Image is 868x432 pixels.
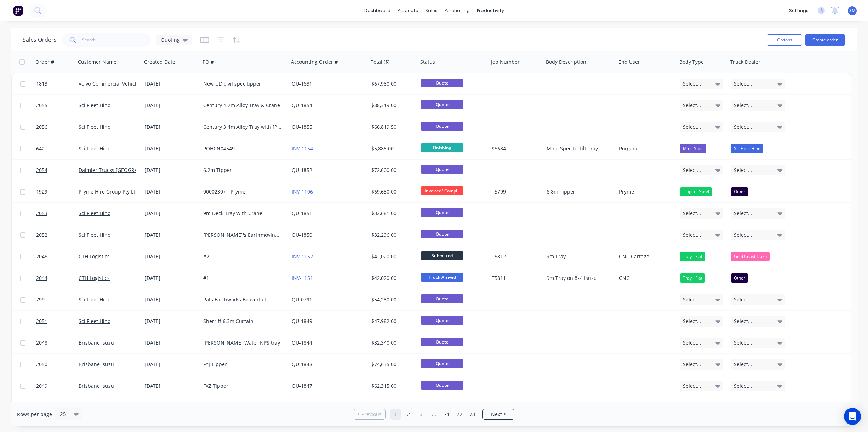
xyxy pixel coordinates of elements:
[767,34,802,46] button: Options
[36,332,79,353] a: 2048
[145,102,198,109] div: [DATE]
[36,203,79,224] a: 2053
[36,123,47,131] span: 2056
[36,246,79,267] a: 2045
[35,58,54,65] div: Order #
[203,296,282,303] div: Pats Earthworks Beavertail
[618,58,640,65] div: End User
[79,253,110,260] a: CTH Logistics
[292,188,313,195] a: INV-1106
[291,58,338,65] div: Accounting Order #
[36,397,79,418] a: 2047
[421,208,463,217] span: Quote
[36,231,47,238] span: 2052
[79,296,110,303] a: Sci Fleet Hino
[79,210,110,217] a: Sci Fleet Hino
[292,253,313,260] a: INV-1152
[36,354,79,375] a: 2050
[292,318,312,324] a: QU-1849
[292,361,312,368] a: QU-1848
[421,186,463,195] span: Invoiced/ Compl...
[36,95,79,116] a: 2055
[79,318,110,324] a: Sci Fleet Hino
[547,275,610,282] div: 9m Tray on 8x4 Isuzu
[23,36,57,43] h1: Sales Orders
[492,253,538,260] div: T5812
[734,339,752,346] span: Select...
[36,339,47,346] span: 2048
[421,100,463,109] span: Quote
[467,409,478,420] a: Page 73
[683,318,701,325] span: Select...
[82,33,151,47] input: Search...
[371,253,413,260] div: $42,020.00
[79,102,110,109] a: Sci Fleet Hino
[546,58,586,65] div: Body Description
[36,318,47,325] span: 2051
[371,361,413,368] div: $74,635.00
[36,138,79,159] a: 642
[145,296,198,303] div: [DATE]
[416,409,427,420] a: Page 3
[36,311,79,332] a: 2051
[36,116,79,138] a: 2056
[203,339,282,346] div: [PERSON_NAME] Water NPS tray
[680,144,706,153] div: Mine Spec
[421,230,463,238] span: Quote
[394,5,422,16] div: products
[731,273,748,283] div: Other
[351,409,517,420] ul: Pagination
[354,411,385,418] a: Previous page
[734,210,752,217] span: Select...
[547,145,610,152] div: Mine Spec to Tilt Tray
[292,231,312,238] a: QU-1850
[371,231,413,238] div: $32,296.00
[371,210,413,217] div: $32,681.00
[79,188,138,195] a: Pryme Hire Group Pty Ltd
[371,296,413,303] div: $54,230.00
[683,361,701,368] span: Select...
[429,409,439,420] a: Jump forward
[36,253,47,260] span: 2045
[734,102,752,109] span: Select...
[734,361,752,368] span: Select...
[292,296,312,303] a: QU-0791
[203,102,282,109] div: Century 4.2m Alloy Tray & Crane
[421,251,463,260] span: Submitted
[161,36,180,44] span: Quoting
[36,73,79,94] a: 1813
[679,58,704,65] div: Body Type
[441,409,452,420] a: Page 71
[79,80,195,87] a: Volvo Commercial Vehicles - [GEOGRAPHIC_DATA]
[371,382,413,390] div: $62,315.00
[730,58,760,65] div: Truck Dealer
[547,253,610,260] div: 9m Tray
[203,382,282,390] div: FXZ Tipper
[36,382,47,390] span: 2049
[145,167,198,174] div: [DATE]
[473,5,508,16] div: productivity
[203,123,282,131] div: Century 3.4m Alloy Tray with [PERSON_NAME]
[420,58,435,65] div: Status
[145,275,198,282] div: [DATE]
[145,80,198,87] div: [DATE]
[683,123,701,131] span: Select...
[371,80,413,87] div: $67,980.00
[454,409,465,420] a: Page 72
[145,123,198,131] div: [DATE]
[680,187,712,196] div: Tipper - Steel
[683,231,701,238] span: Select...
[421,273,463,282] span: Truck Arrived
[683,102,701,109] span: Select...
[79,123,110,130] a: Sci Fleet Hino
[203,188,282,195] div: 00002307 - Pryme
[734,167,752,174] span: Select...
[36,167,47,174] span: 2054
[79,145,110,152] a: Sci Fleet Hino
[79,339,114,346] a: Brisbane Isuzu
[79,382,114,389] a: Brisbane Isuzu
[683,80,701,87] span: Select...
[492,145,538,152] div: S5684
[683,339,701,346] span: Select...
[734,231,752,238] span: Select...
